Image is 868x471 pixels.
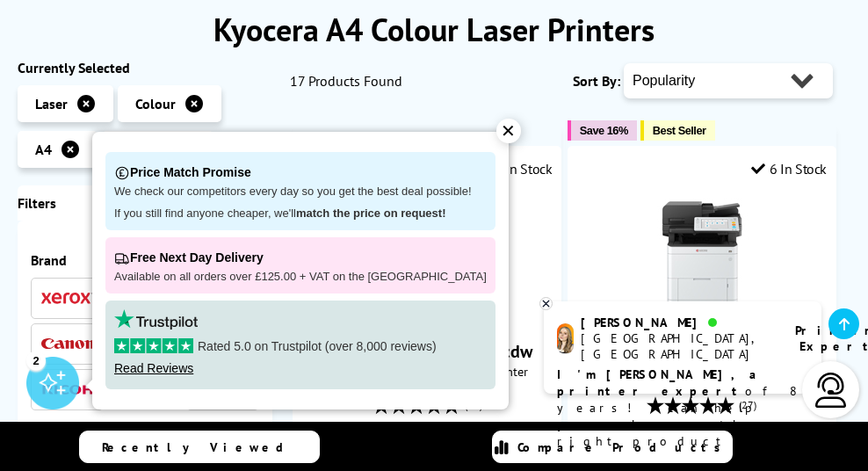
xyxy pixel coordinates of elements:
span: 17 Products Found [290,72,402,90]
span: Filters [18,194,56,212]
a: Canon [41,333,94,355]
span: Best Seller [653,124,706,137]
span: Save 16% [580,124,628,137]
div: [PERSON_NAME] [581,315,773,330]
p: If you still find anyone cheaper, we'll [114,207,487,221]
img: stars-5.svg [114,338,193,353]
img: amy-livechat.png [557,323,574,354]
div: 2 [26,351,46,370]
img: Xerox [41,292,94,304]
p: We check our competitors every day so you get the best deal possible! [114,185,487,199]
div: 6 In Stock [751,160,827,178]
div: ✕ [496,119,521,143]
div: Brand [31,251,259,269]
a: Compare Products [492,431,733,463]
a: Kyocera ECOSYS M5526cdw [322,340,532,363]
span: A4 [35,141,52,158]
a: Read Reviews [114,361,193,375]
p: Price Match Promise [114,161,487,185]
span: Sort By: [573,72,620,90]
img: trustpilot rating [114,309,198,330]
p: of 8 years! I can help you choose the right product [557,366,808,450]
div: 1 In Stock [477,160,553,178]
div: Currently Selected [18,59,272,76]
span: Colour [135,95,176,112]
span: Laser [35,95,68,112]
img: user-headset-light.svg [814,373,849,408]
span: Recently Viewed [102,439,301,455]
button: Best Seller [640,120,715,141]
span: Compare Products [517,439,730,455]
h1: Kyocera A4 Colour Laser Printers [18,9,850,50]
strong: match the price on request! [296,207,445,220]
p: Available on all orders over £125.00 + VAT on the [GEOGRAPHIC_DATA] [114,270,487,285]
button: Save 16% [568,120,637,141]
a: Xerox [41,287,94,309]
p: Free Next Day Delivery [114,246,487,270]
div: [GEOGRAPHIC_DATA], [GEOGRAPHIC_DATA] [581,330,773,362]
a: Recently Viewed [79,431,320,463]
p: Rated 5.0 on Trustpilot (over 8,000 reviews) [114,338,487,354]
img: Kyocera ECOSYS MA3500cix [636,191,768,322]
img: Canon [41,338,94,350]
b: I'm [PERSON_NAME], a printer expert [557,366,762,399]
